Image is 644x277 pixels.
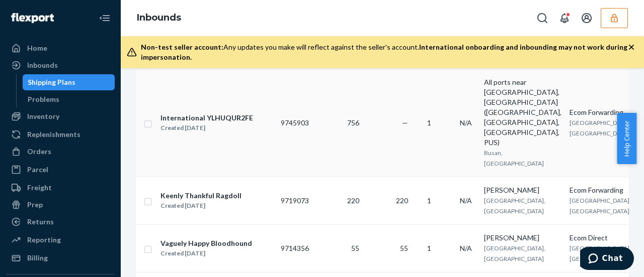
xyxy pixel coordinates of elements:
div: Created [DATE] [160,248,252,258]
span: Busan, [GEOGRAPHIC_DATA] [484,149,544,167]
div: Replenishments [27,129,80,140]
span: 1 [427,244,431,252]
div: International YLHUQUR2FE [160,113,253,123]
div: Inbounds [27,60,58,70]
span: 756 [347,118,359,127]
ol: breadcrumbs [129,4,189,33]
div: Parcel [27,165,48,175]
div: Orders [27,147,51,157]
div: Prep [27,200,43,210]
a: Parcel [6,162,115,178]
div: Inventory [27,111,59,121]
a: Returns [6,214,115,230]
span: [GEOGRAPHIC_DATA], [GEOGRAPHIC_DATA] [570,197,631,215]
a: Reporting [6,232,115,248]
span: 55 [400,244,408,252]
button: Open Search Box [532,8,552,28]
div: Created [DATE] [160,123,253,133]
div: Ecom Forwarding [570,185,631,195]
span: 220 [396,196,408,205]
div: Any updates you make will reflect against the seller's account. [141,42,628,62]
a: Prep [6,197,115,213]
div: Problems [28,94,59,104]
a: Shipping Plans [23,74,115,90]
td: 9714356 [277,224,313,272]
div: Created [DATE] [160,201,242,211]
span: [GEOGRAPHIC_DATA], [GEOGRAPHIC_DATA] [484,197,545,215]
button: Open notifications [554,8,575,28]
button: Help Center [617,113,636,164]
span: Non-test seller account: [141,43,223,51]
div: Shipping Plans [28,77,75,87]
a: Replenishments [6,126,115,143]
a: Orders [6,144,115,160]
div: Keenly Thankful Ragdoll [160,191,242,201]
div: Ecom Forwarding [570,107,631,117]
a: Freight [6,180,115,196]
a: Problems [23,91,115,107]
div: Freight [27,183,52,193]
td: 9745903 [277,69,313,177]
div: All ports near [GEOGRAPHIC_DATA], [GEOGRAPHIC_DATA] ([GEOGRAPHIC_DATA], [GEOGRAPHIC_DATA], [GEOGR... [484,77,561,148]
span: 55 [351,244,359,252]
div: Billing [27,253,48,263]
a: Inventory [6,108,115,124]
span: 220 [347,196,359,205]
span: N/A [460,118,472,127]
img: Flexport logo [11,13,54,23]
span: 1 [427,196,431,205]
div: [PERSON_NAME] [484,233,561,243]
span: N/A [460,244,472,252]
div: Home [27,43,47,53]
span: 1 [427,118,431,127]
div: Returns [27,217,54,227]
td: 9719073 [277,177,313,224]
span: — [402,118,408,127]
span: [GEOGRAPHIC_DATA], [GEOGRAPHIC_DATA] [570,119,631,137]
div: Reporting [27,235,61,245]
a: Inbounds [6,57,115,73]
iframe: Opens a widget where you can chat to one of our agents [580,247,634,272]
a: Billing [6,250,115,266]
button: Close Navigation [95,8,115,28]
div: Ecom Direct [570,233,631,243]
span: [GEOGRAPHIC_DATA], [GEOGRAPHIC_DATA] [484,244,545,262]
span: N/A [460,196,472,205]
a: Inbounds [137,12,181,23]
div: [PERSON_NAME] [484,185,561,195]
a: Home [6,40,115,56]
span: [GEOGRAPHIC_DATA], [GEOGRAPHIC_DATA] [570,244,631,262]
button: Open account menu [577,8,597,28]
div: Vaguely Happy Bloodhound [160,238,252,248]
